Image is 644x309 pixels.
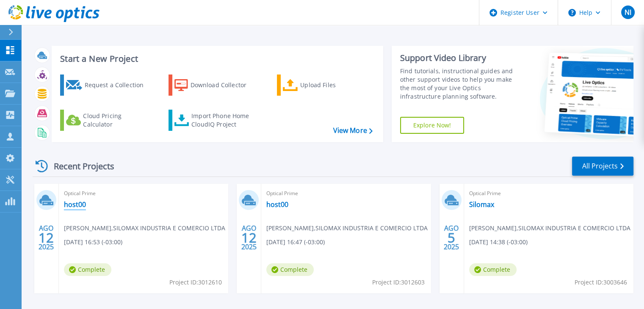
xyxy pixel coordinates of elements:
span: Project ID: 3003646 [575,278,627,287]
span: 12 [39,234,54,241]
span: Project ID: 3012603 [372,278,425,287]
span: [DATE] 16:53 (-03:00) [64,237,122,247]
span: [DATE] 16:47 (-03:00) [266,237,325,247]
span: Project ID: 3012610 [169,278,222,287]
div: Support Video Library [400,52,522,63]
span: [PERSON_NAME] , SILOMAX INDUSTRIA E COMERCIO LTDA [266,223,428,233]
span: 5 [448,234,455,241]
h3: Start a New Project [60,54,372,63]
a: Request a Collection [60,74,155,96]
a: Cloud Pricing Calculator [60,110,155,131]
div: AGO 2025 [443,222,459,253]
a: Silomax [469,200,494,209]
div: Request a Collection [84,77,152,94]
span: 12 [241,234,257,241]
span: Complete [64,263,111,276]
span: Optical Prime [64,189,223,198]
span: NI [624,9,631,16]
div: AGO 2025 [38,222,54,253]
a: Explore Now! [400,117,464,134]
a: host00 [266,200,288,209]
span: Optical Prime [469,189,628,198]
div: Find tutorials, instructional guides and other support videos to help you make the most of your L... [400,67,522,101]
div: Import Phone Home CloudIQ Project [191,112,257,129]
span: [PERSON_NAME] , SILOMAX INDUSTRIA E COMERCIO LTDA [469,223,630,233]
div: AGO 2025 [241,222,257,253]
a: View More [333,127,372,135]
a: Download Collector [169,74,263,96]
div: Upload Files [300,77,368,94]
div: Download Collector [191,77,258,94]
div: Recent Projects [33,156,126,177]
span: Complete [469,263,517,276]
span: Complete [266,263,314,276]
span: [DATE] 14:38 (-03:00) [469,237,528,247]
span: [PERSON_NAME] , SILOMAX INDUSTRIA E COMERCIO LTDA [64,223,225,233]
a: host00 [64,200,86,209]
span: Optical Prime [266,189,426,198]
div: Cloud Pricing Calculator [83,112,151,129]
a: All Projects [572,157,633,176]
a: Upload Files [277,74,371,96]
